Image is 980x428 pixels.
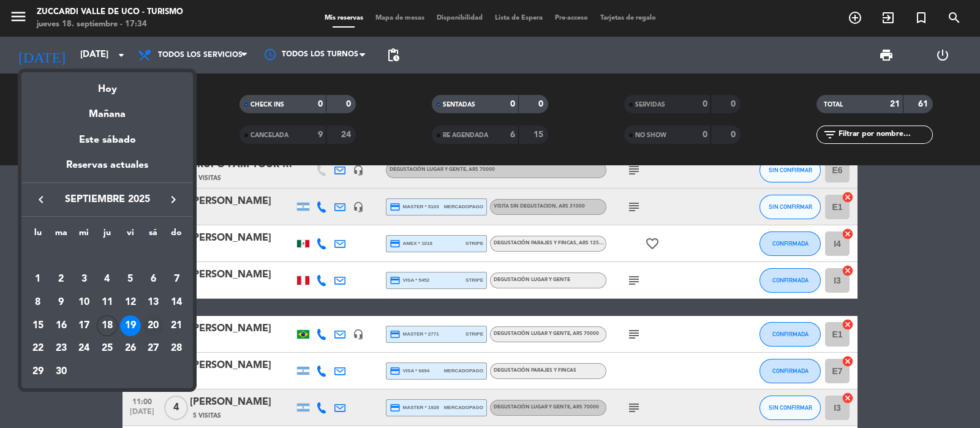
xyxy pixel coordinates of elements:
[142,314,165,337] td: 20 de septiembre de 2025
[28,338,48,359] div: 22
[21,97,193,122] div: Mañana
[52,192,162,208] span: septiembre 2025
[142,268,165,291] td: 6 de septiembre de 2025
[21,123,193,157] div: Este sábado
[96,314,119,337] td: 18 de septiembre de 2025
[96,226,119,245] th: jueves
[165,268,188,291] td: 7 de septiembre de 2025
[73,315,94,336] div: 17
[120,292,141,313] div: 12
[50,226,73,245] th: martes
[34,192,48,207] i: keyboard_arrow_left
[165,337,188,360] td: 28 de septiembre de 2025
[51,292,72,313] div: 9
[28,315,48,336] div: 15
[51,269,72,290] div: 2
[73,269,94,290] div: 3
[119,337,142,360] td: 26 de septiembre de 2025
[50,360,73,383] td: 30 de septiembre de 2025
[142,337,165,360] td: 27 de septiembre de 2025
[51,361,72,382] div: 30
[97,292,118,313] div: 11
[21,72,193,97] div: Hoy
[96,268,119,291] td: 4 de septiembre de 2025
[162,192,184,208] button: keyboard_arrow_right
[73,292,94,313] div: 10
[28,269,48,290] div: 1
[120,269,141,290] div: 5
[120,315,141,336] div: 19
[50,337,73,360] td: 23 de septiembre de 2025
[26,268,50,291] td: 1 de septiembre de 2025
[97,338,118,359] div: 25
[165,314,188,337] td: 21 de septiembre de 2025
[166,315,187,336] div: 21
[143,338,164,359] div: 27
[28,292,48,313] div: 8
[21,157,193,182] div: Reservas actuales
[26,337,50,360] td: 22 de septiembre de 2025
[143,315,164,336] div: 20
[26,314,50,337] td: 15 de septiembre de 2025
[120,338,141,359] div: 26
[142,226,165,245] th: sábado
[72,268,96,291] td: 3 de septiembre de 2025
[72,226,96,245] th: miércoles
[72,291,96,314] td: 10 de septiembre de 2025
[142,291,165,314] td: 13 de septiembre de 2025
[50,291,73,314] td: 9 de septiembre de 2025
[26,226,50,245] th: lunes
[119,226,142,245] th: viernes
[30,192,52,208] button: keyboard_arrow_left
[166,269,187,290] div: 7
[96,291,119,314] td: 11 de septiembre de 2025
[165,226,188,245] th: domingo
[119,291,142,314] td: 12 de septiembre de 2025
[72,314,96,337] td: 17 de septiembre de 2025
[72,337,96,360] td: 24 de septiembre de 2025
[166,192,181,207] i: keyboard_arrow_right
[28,361,48,382] div: 29
[143,269,164,290] div: 6
[96,337,119,360] td: 25 de septiembre de 2025
[166,338,187,359] div: 28
[50,268,73,291] td: 2 de septiembre de 2025
[166,292,187,313] div: 14
[165,291,188,314] td: 14 de septiembre de 2025
[51,315,72,336] div: 16
[50,314,73,337] td: 16 de septiembre de 2025
[51,338,72,359] div: 23
[26,245,188,268] td: SEP.
[26,360,50,383] td: 29 de septiembre de 2025
[119,314,142,337] td: 19 de septiembre de 2025
[73,338,94,359] div: 24
[97,315,118,336] div: 18
[97,269,118,290] div: 4
[119,268,142,291] td: 5 de septiembre de 2025
[26,291,50,314] td: 8 de septiembre de 2025
[143,292,164,313] div: 13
